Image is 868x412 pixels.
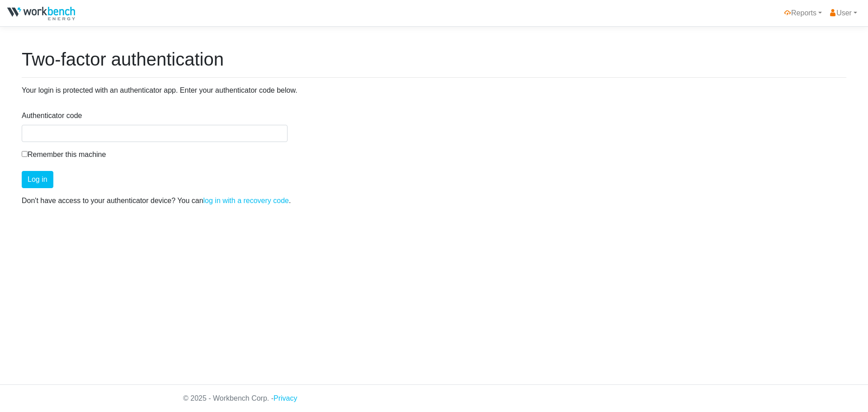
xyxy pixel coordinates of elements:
[22,110,82,121] label: Authenticator code
[22,151,28,157] input: Remember this machine
[274,394,297,402] a: Privacy
[176,385,692,412] div: © 2025 - Workbench Corp. -
[22,195,846,206] p: Don't have access to your authenticator device? You can .
[780,4,826,22] a: Reports
[826,4,861,22] a: User
[22,149,106,160] label: Remember this machine
[22,48,846,70] h1: Two-factor authentication
[22,85,846,96] p: Your login is protected with an authenticator app. Enter your authenticator code below.
[7,7,75,20] img: NRGPeaks.png
[203,197,289,204] a: log in with a recovery code
[22,171,53,188] button: Log in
